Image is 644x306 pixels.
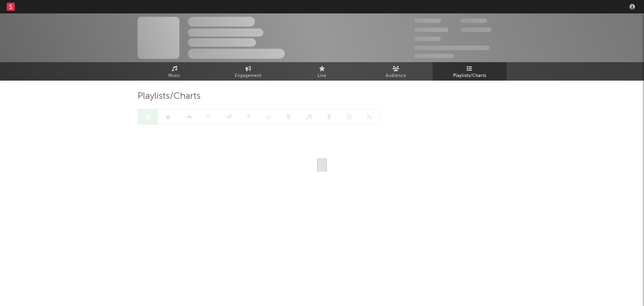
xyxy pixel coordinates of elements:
span: 1.000.000 [461,28,491,32]
span: Music [168,72,181,80]
span: Engagement [235,72,262,80]
span: 100.000 [461,18,487,23]
span: 300.000 [414,18,441,23]
span: Jump Score: 85.0 [414,54,454,58]
a: Music [138,62,211,81]
span: 50.000.000 [414,28,448,32]
a: Playlists/Charts [433,62,506,81]
span: Playlists/Charts [138,92,201,100]
a: Live [285,62,359,81]
span: 100.000 [414,37,441,41]
a: Engagement [211,62,285,81]
span: 50.000.000 Monthly Listeners [414,46,489,50]
span: Live [318,72,326,80]
span: Playlists/Charts [453,72,486,80]
a: Audience [359,62,433,81]
span: Audience [386,72,406,80]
